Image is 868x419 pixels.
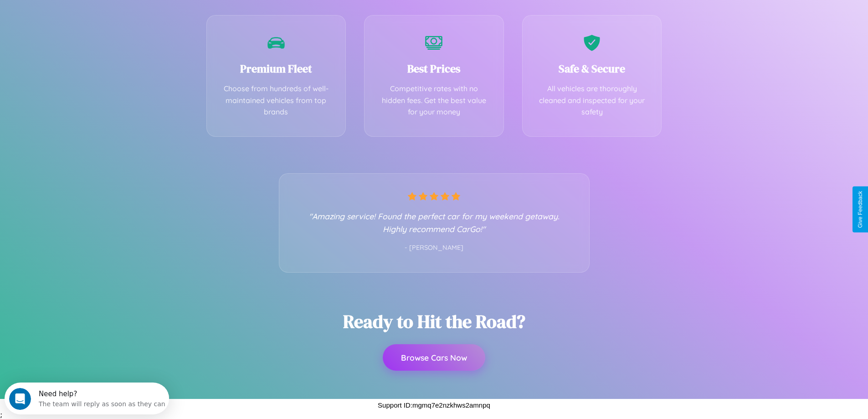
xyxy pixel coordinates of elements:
[4,4,169,29] div: Open Intercom Messenger
[536,83,648,118] p: All vehicles are thoroughly cleaned and inspected for your safety
[34,8,161,15] div: Need help?
[378,399,490,411] p: Support ID: mgmq7e2nzkhws2amnpq
[221,83,332,118] p: Choose from hundreds of well-maintained vehicles from top brands
[536,61,648,76] h3: Safe & Secure
[298,242,571,254] p: - [PERSON_NAME]
[378,61,490,76] h3: Best Prices
[5,383,169,414] iframe: Intercom live chat discovery launcher
[383,344,485,371] button: Browse Cars Now
[298,210,571,235] p: "Amazing service! Found the perfect car for my weekend getaway. Highly recommend CarGo!"
[9,388,31,410] iframe: Intercom live chat
[343,309,525,334] h2: Ready to Hit the Road?
[378,83,490,118] p: Competitive rates with no hidden fees. Get the best value for your money
[34,15,161,25] div: The team will reply as soon as they can
[857,191,863,228] div: Give Feedback
[221,61,332,76] h3: Premium Fleet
